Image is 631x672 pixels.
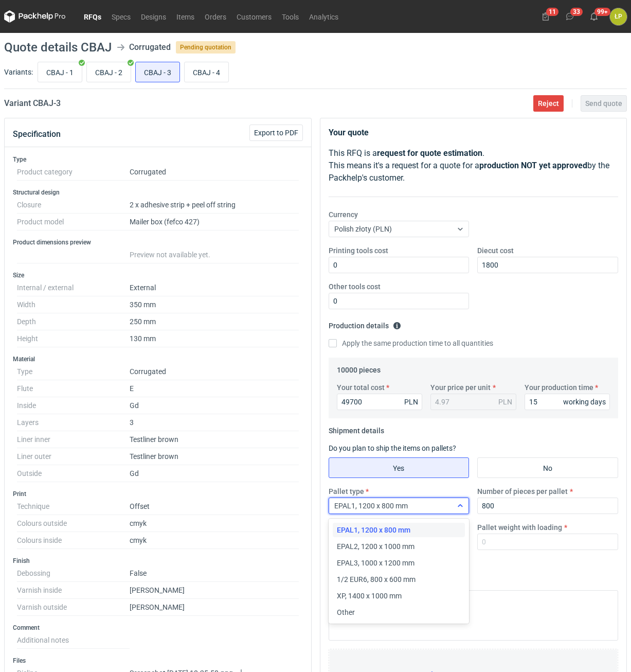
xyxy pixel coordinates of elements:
[337,607,355,617] span: Other
[136,10,171,23] a: Designs
[13,155,303,164] h3: Type
[334,502,408,510] span: EPAL1, 1200 x 800 mm
[254,129,298,136] span: Export to PDF
[130,565,299,582] dd: False
[130,515,299,532] dd: cmyk
[13,188,303,197] h3: Structural design
[17,214,130,231] dt: Product model
[477,457,618,478] label: No
[329,317,401,330] legend: Production details
[337,362,381,374] legend: 10000 pieces
[477,486,568,497] label: Number of pieces per pallet
[477,522,562,533] label: Pallet weight with loading
[4,10,66,23] svg: Packhelp Pro
[329,444,456,452] label: Do you plan to ship the items on pallets?
[581,95,627,112] button: Send quote
[329,293,470,309] input: 0
[17,515,130,532] dt: Colours outside
[17,465,130,482] dt: Outside
[17,599,130,616] dt: Varnish outside
[106,10,136,23] a: Specs
[135,62,180,82] label: CBAJ - 3
[130,313,299,330] dd: 250 mm
[130,498,299,515] dd: Offset
[249,125,303,141] button: Export to PDF
[13,238,303,246] h3: Product dimensions preview
[130,448,299,465] dd: Testliner brown
[585,100,622,107] span: Send quote
[329,257,470,273] input: 0
[79,10,106,23] a: RFQs
[130,599,299,616] dd: [PERSON_NAME]
[17,363,130,380] dt: Type
[525,382,593,393] label: Your production time
[38,62,82,82] label: CBAJ - 1
[13,657,303,665] h3: Files
[17,197,130,214] dt: Closure
[130,582,299,599] dd: [PERSON_NAME]
[337,574,416,585] span: 1/2 EUR6, 800 x 600 mm
[171,10,200,23] a: Items
[129,41,171,54] div: Corrugated
[479,161,587,170] strong: production NOT yet approved
[337,525,410,535] span: EPAL1, 1200 x 800 mm
[17,279,130,296] dt: Internal / external
[17,532,130,549] dt: Colours inside
[610,8,627,25] button: ŁP
[337,382,385,393] label: Your total cost
[130,380,299,397] dd: E
[17,380,130,397] dt: Flute
[130,363,299,380] dd: Corrugated
[334,225,392,233] span: Polish złoty (PLN)
[86,62,131,82] label: CBAJ - 2
[329,147,619,184] p: This RFQ is a . This means it's a request for a quote for a by the Packhelp's customer.
[337,394,423,410] input: 0
[17,164,130,181] dt: Product category
[130,397,299,414] dd: Gd
[477,257,618,273] input: 0
[17,448,130,465] dt: Liner outer
[337,591,402,601] span: XP, 1400 x 1000 mm
[4,67,33,77] label: Variants:
[17,565,130,582] dt: Debossing
[477,245,514,256] label: Diecut cost
[533,95,564,112] button: Reject
[610,8,627,25] div: Łukasz Postawa
[130,279,299,296] dd: External
[13,271,303,279] h3: Size
[477,498,618,514] input: 0
[13,490,303,498] h3: Print
[17,582,130,599] dt: Varnish inside
[329,245,388,256] label: Printing tools cost
[130,414,299,431] dd: 3
[130,197,299,214] dd: 2 x adhesive strip + peel off string
[17,296,130,313] dt: Width
[329,209,358,220] label: Currency
[304,10,344,23] a: Analytics
[404,397,418,407] div: PLN
[329,457,470,478] label: Yes
[130,296,299,313] dd: 350 mm
[130,164,299,181] dd: Corrugated
[329,422,384,435] legend: Shipment details
[277,10,304,23] a: Tools
[13,122,61,147] button: Specification
[4,97,61,110] h2: Variant CBAJ - 3
[130,251,210,259] span: Preview not available yet.
[17,330,130,347] dt: Height
[477,534,618,550] input: 0
[337,558,414,568] span: EPAL3, 1000 x 1200 mm
[563,397,606,407] div: working days
[430,382,491,393] label: Your price per unit
[13,624,303,632] h3: Comment
[130,330,299,347] dd: 130 mm
[13,355,303,363] h3: Material
[562,8,578,25] button: 33
[184,62,229,82] label: CBAJ - 4
[337,541,414,552] span: EPAL2, 1200 x 1000 mm
[13,557,303,565] h3: Finish
[538,100,559,107] span: Reject
[4,41,112,54] h1: Quote details CBAJ
[329,338,493,348] label: Apply the same production time to all quantities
